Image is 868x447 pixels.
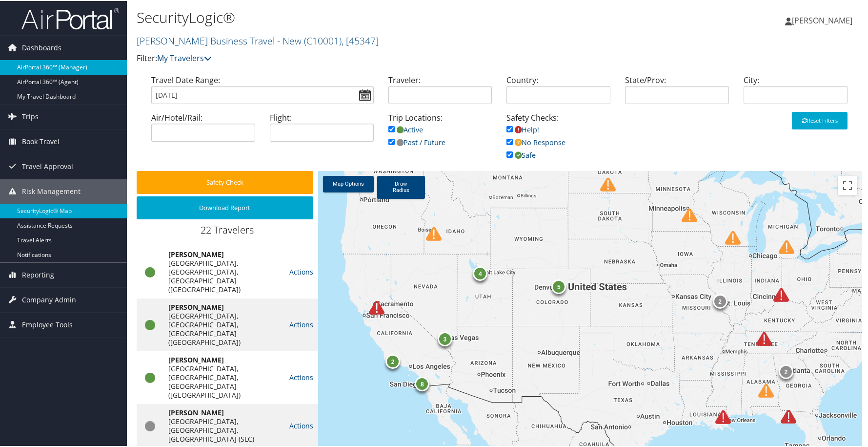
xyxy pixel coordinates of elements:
[137,33,379,46] a: [PERSON_NAME] Business Travel - New
[499,73,618,111] div: Country:
[792,14,852,25] span: [PERSON_NAME]
[473,265,488,280] div: 4
[168,355,280,363] div: [PERSON_NAME]
[289,319,313,328] a: Actions
[388,124,423,133] a: Active
[499,111,618,170] div: Safety Checks:
[168,302,280,311] div: [PERSON_NAME]
[144,73,381,111] div: Travel Date Range:
[22,178,81,203] span: Risk Management
[262,111,381,149] div: Flight:
[22,35,61,59] span: Dashboards
[289,266,313,276] a: Actions
[168,363,280,399] div: [GEOGRAPHIC_DATA], [GEOGRAPHIC_DATA], [GEOGRAPHIC_DATA] ([GEOGRAPHIC_DATA])
[342,33,379,46] span: , [ 45347 ]
[144,111,262,149] div: Air/Hotel/Rail:
[381,111,500,157] div: Trip Locations:
[415,376,430,390] div: 8
[157,52,212,63] a: My Travelers
[506,137,565,146] a: No Response
[137,170,313,193] button: Safety Check
[377,175,425,198] a: Draw Radius
[168,249,280,258] div: [PERSON_NAME]
[168,311,280,346] div: [GEOGRAPHIC_DATA], [GEOGRAPHIC_DATA], [GEOGRAPHIC_DATA] ([GEOGRAPHIC_DATA])
[289,420,313,429] a: Actions
[168,416,280,443] div: [GEOGRAPHIC_DATA], [GEOGRAPHIC_DATA], [GEOGRAPHIC_DATA] (SLC)
[137,222,318,241] div: 22 Travelers
[779,363,793,378] div: 2
[22,287,76,311] span: Company Admin
[22,128,60,153] span: Book Travel
[22,262,54,286] span: Reporting
[506,149,536,159] a: Safe
[137,51,620,64] p: Filter:
[552,278,566,293] div: 5
[323,175,374,192] a: Map Options
[385,353,400,368] div: 2
[168,258,280,293] div: [GEOGRAPHIC_DATA], [GEOGRAPHIC_DATA], [GEOGRAPHIC_DATA] ([GEOGRAPHIC_DATA])
[22,153,73,178] span: Travel Approval
[785,5,862,34] a: [PERSON_NAME]
[388,137,445,146] a: Past / Future
[838,175,857,194] button: Toggle fullscreen view
[736,73,855,111] div: City:
[304,33,342,46] span: ( C10001 )
[168,407,280,416] div: [PERSON_NAME]
[137,6,620,27] h1: SecurityLogic®
[381,73,500,111] div: Traveler:
[792,111,848,128] button: Reset Filters
[22,104,39,128] span: Trips
[21,6,119,29] img: airportal-logo.png
[137,195,313,218] button: Download Report
[289,372,313,381] a: Actions
[438,331,452,345] div: 3
[713,293,727,308] div: 2
[22,312,73,336] span: Employee Tools
[618,73,736,111] div: State/Prov:
[506,124,539,133] a: Help!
